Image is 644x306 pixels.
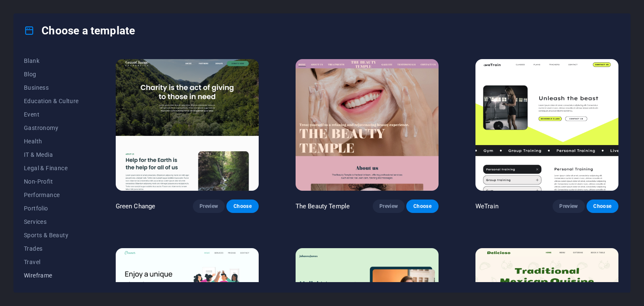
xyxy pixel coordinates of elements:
span: Services [24,218,79,225]
img: The Beauty Temple [296,59,439,191]
button: IT & Media [24,148,79,161]
button: Legal & Finance [24,161,79,175]
span: Choose [233,203,252,210]
img: WeTrain [475,59,618,191]
button: Blog [24,67,79,81]
p: Green Change [116,202,156,210]
button: Choose [226,200,258,213]
span: Blank [24,57,79,64]
span: Wireframe [24,272,79,279]
button: Blank [24,54,79,67]
img: Green Change [116,59,259,191]
button: Services [24,215,79,228]
button: Choose [587,200,618,213]
span: Education & Culture [24,98,79,104]
span: Choose [593,203,612,210]
button: Business [24,81,79,94]
span: Event [24,111,79,118]
span: Sports & Beauty [24,232,79,239]
button: Preview [193,200,225,213]
button: Sports & Beauty [24,228,79,242]
span: Performance [24,192,79,198]
button: Preview [373,200,405,213]
button: Event [24,108,79,121]
span: Gastronomy [24,124,79,131]
span: Business [24,84,79,91]
span: Non-Profit [24,178,79,185]
button: Wireframe [24,269,79,282]
span: IT & Media [24,151,79,158]
button: Performance [24,188,79,202]
button: Trades [24,242,79,255]
span: Trades [24,245,79,252]
p: The Beauty Temple [296,202,350,210]
p: WeTrain [475,202,499,210]
span: Preview [200,203,218,210]
button: Preview [553,200,584,213]
button: Travel [24,255,79,269]
span: Legal & Finance [24,165,79,171]
span: Blog [24,71,79,78]
button: Portfolio [24,202,79,215]
span: Travel [24,259,79,265]
span: Preview [379,203,398,210]
span: Health [24,138,79,145]
h4: Choose a template [24,24,135,37]
button: Choose [406,200,438,213]
button: Non-Profit [24,175,79,188]
button: Gastronomy [24,121,79,135]
button: Education & Culture [24,94,79,108]
span: Preview [559,203,578,210]
span: Portfolio [24,205,79,212]
span: Choose [413,203,431,210]
button: Health [24,135,79,148]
